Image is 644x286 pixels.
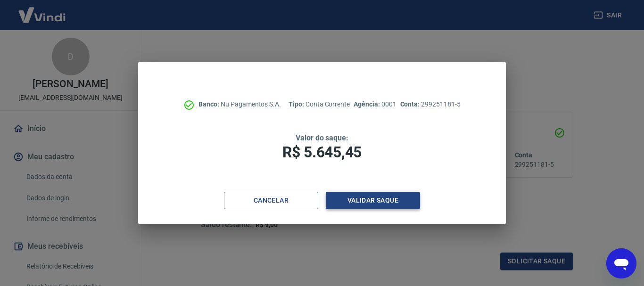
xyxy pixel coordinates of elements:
[400,100,421,108] span: Conta:
[198,100,221,108] span: Banco:
[289,99,350,109] p: Conta Corrente
[326,192,420,209] button: Validar saque
[296,133,348,142] span: Valor do saque:
[224,192,318,209] button: Cancelar
[282,143,362,161] span: R$ 5.645,45
[289,100,305,108] span: Tipo:
[606,248,636,278] iframe: Botão para abrir a janela de mensagens
[400,99,461,109] p: 299251181-5
[354,100,381,108] span: Agência:
[198,99,281,109] p: Nu Pagamentos S.A.
[354,99,396,109] p: 0001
